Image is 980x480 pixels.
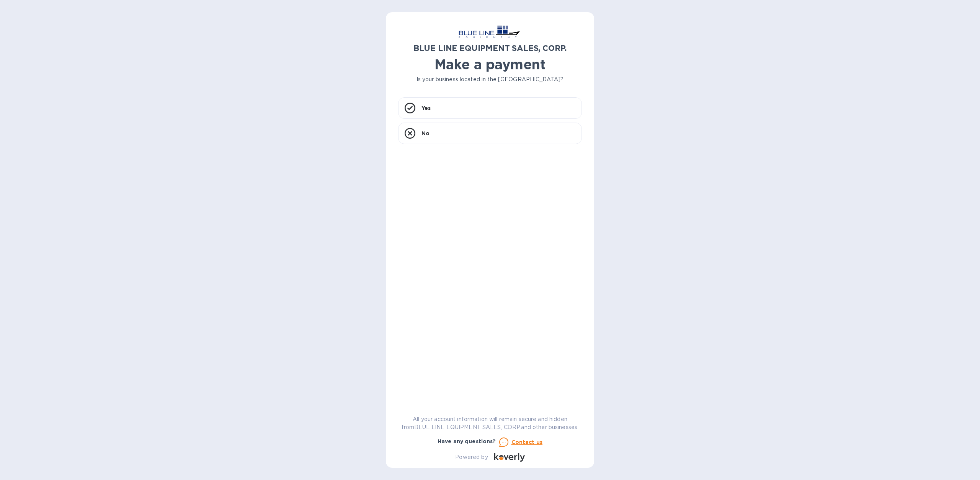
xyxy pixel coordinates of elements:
[413,43,567,53] b: BLUE LINE EQUIPMENT SALES, CORP.
[455,453,488,461] p: Powered by
[398,56,582,72] h1: Make a payment
[398,415,582,431] p: All your account information will remain secure and hidden from BLUE LINE EQUIPMENT SALES, CORP. ...
[438,438,496,444] b: Have any questions?
[421,104,431,112] p: Yes
[511,439,543,445] u: Contact us
[398,75,582,84] p: Is your business located in the [GEOGRAPHIC_DATA]?
[421,129,430,137] p: No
